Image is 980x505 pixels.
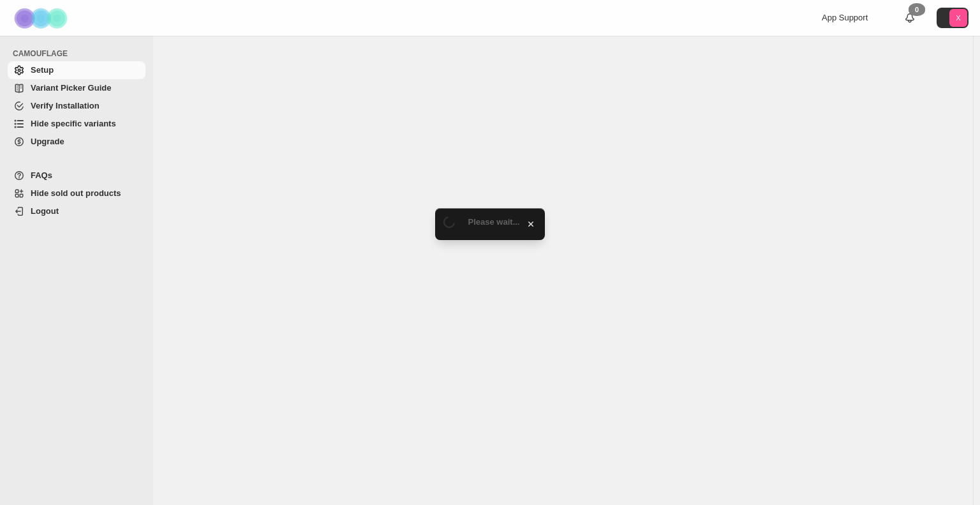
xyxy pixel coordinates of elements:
a: Variant Picker Guide [8,79,145,97]
a: Hide sold out products [8,185,145,202]
span: App Support [822,13,868,22]
span: FAQs [31,170,52,180]
span: Avatar with initials X [949,9,967,27]
a: 0 [903,11,916,24]
span: Please wait... [468,217,520,227]
span: Variant Picker Guide [31,83,111,93]
text: X [956,14,961,22]
span: Upgrade [31,137,64,146]
img: Camouflage [10,1,74,36]
a: Hide specific variants [8,115,145,133]
span: Verify Installation [31,101,100,110]
div: 0 [909,3,925,16]
a: Setup [8,61,145,79]
button: Avatar with initials X [937,8,969,28]
a: FAQs [8,167,145,185]
a: Logout [8,202,145,220]
span: Setup [31,65,54,75]
a: Upgrade [8,133,145,151]
span: Hide sold out products [31,188,121,198]
span: CAMOUFLAGE [13,49,147,59]
span: Hide specific variants [31,119,116,128]
a: Verify Installation [8,97,145,115]
span: Logout [31,206,59,216]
